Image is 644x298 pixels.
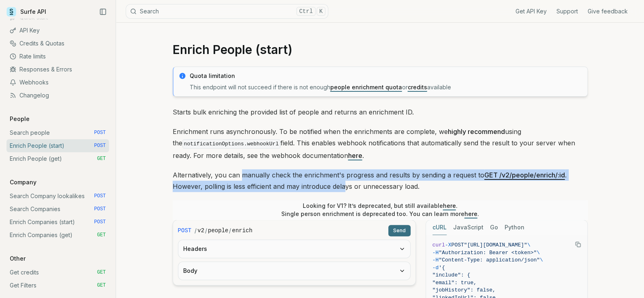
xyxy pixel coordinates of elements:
span: GET [97,269,106,276]
a: Search Companies POST [6,203,109,216]
code: enrich [232,227,252,235]
button: cURL [432,220,447,235]
span: "email": true, [432,280,477,286]
button: Python [505,220,524,235]
p: Starts bulk enriching the provided list of people and returns an enrichment ID. [173,106,588,118]
strong: highly recommend [448,127,505,136]
a: Search people POST [6,126,109,139]
a: Give feedback [588,7,628,15]
span: \ [537,250,540,256]
button: Go [490,220,498,235]
span: curl [432,242,445,248]
a: here [443,202,456,209]
span: / [229,227,231,235]
a: people enrichment quota [330,84,402,91]
span: / [195,227,197,235]
span: GET [97,232,106,238]
p: Quota limitation [190,72,582,80]
kbd: Ctrl [296,7,316,16]
a: Support [556,7,578,15]
code: people [208,227,228,235]
span: POST [94,219,106,225]
span: POST [94,143,106,149]
span: POST [94,206,106,212]
span: "jobHistory": false, [432,287,496,293]
a: Search Company lookalikes POST [6,190,109,203]
a: Webhooks [6,76,109,89]
span: POST [94,130,106,136]
h1: Enrich People (start) [173,42,588,57]
button: Collapse Sidebar [97,6,109,18]
a: GET /v2/people/enrich/:id [484,171,565,179]
p: Other [6,255,29,263]
button: Copy Text [572,238,584,250]
p: Company [6,178,40,186]
a: here [348,151,362,160]
a: Responses & Errors [6,63,109,76]
span: POST [94,193,106,199]
code: v2 [197,227,204,235]
span: POST [178,227,192,235]
a: Rate limits [6,50,109,63]
a: here [464,210,477,217]
a: Enrich People (start) POST [6,139,109,152]
span: \ [540,257,543,263]
span: GET [97,155,106,162]
a: Get Filters GET [6,279,109,292]
p: Alternatively, you can manually check the enrichment's progress and results by sending a request ... [173,169,588,192]
a: credits [408,84,427,91]
a: API Key [6,24,109,37]
p: This endpoint will not succeed if there is not enough or available [190,83,582,91]
button: Body [178,262,410,280]
button: JavaScript [453,220,484,235]
a: Changelog [6,89,109,102]
p: Enrichment runs asynchronously. To be notified when the enrichments are complete, we using the fi... [173,126,588,161]
span: GET [97,282,106,289]
button: Send [388,225,411,236]
span: '{ [439,265,445,271]
span: \ [527,242,531,248]
a: Surfe API [6,6,46,18]
span: POST [451,242,464,248]
a: Get credits GET [6,266,109,279]
p: Looking for V1? It’s deprecated, but still available . Single person enrichment is deprecated too... [281,202,479,218]
code: notificationOptions.webhookUrl [182,139,280,149]
kbd: K [317,7,325,16]
span: -H [432,257,439,263]
a: Enrich People (get) GET [6,152,109,165]
p: People [6,115,33,123]
span: "Content-Type: application/json" [439,257,540,263]
button: Headers [178,240,410,258]
span: / [205,227,207,235]
span: -d [432,265,439,271]
a: Enrich Companies (get) GET [6,229,109,242]
span: -H [432,250,439,256]
span: "[URL][DOMAIN_NAME]" [464,242,527,248]
span: "include": { [432,272,471,278]
button: SearchCtrlK [126,4,328,19]
a: Get API Key [516,7,547,15]
a: Credits & Quotas [6,37,109,50]
a: Enrich Companies (start) POST [6,216,109,229]
span: -X [445,242,451,248]
span: "Authorization: Bearer <token>" [439,250,537,256]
